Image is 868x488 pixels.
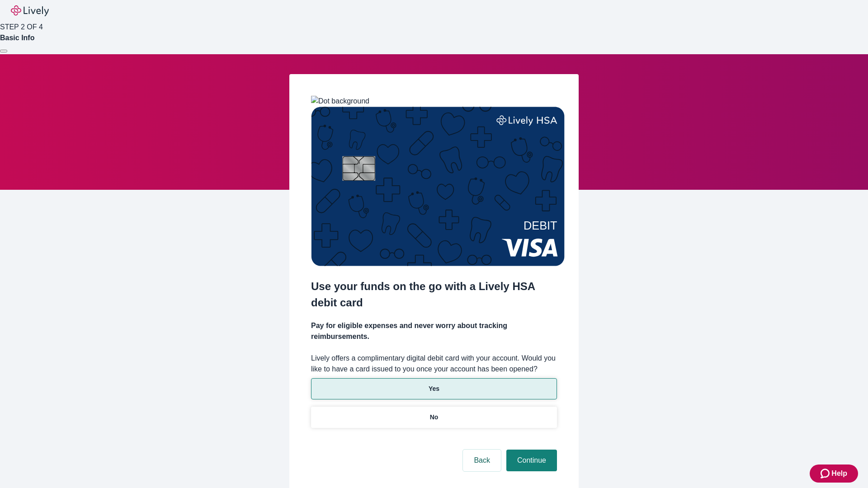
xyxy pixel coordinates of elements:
[821,468,831,479] svg: Zendesk support icon
[311,320,557,342] h4: Pay for eligible expenses and never worry about tracking reimbursements.
[430,413,439,422] p: No
[429,384,439,394] p: Yes
[831,468,847,479] span: Help
[311,407,557,428] button: No
[311,107,565,266] img: Debit card
[506,450,557,471] button: Continue
[311,96,369,107] img: Dot background
[311,278,557,311] h2: Use your funds on the go with a Lively HSA debit card
[11,5,49,16] img: Lively
[463,450,501,471] button: Back
[810,465,858,483] button: Zendesk support iconHelp
[311,353,557,375] label: Lively offers a complimentary digital debit card with your account. Would you like to have a card...
[311,378,557,399] button: Yes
